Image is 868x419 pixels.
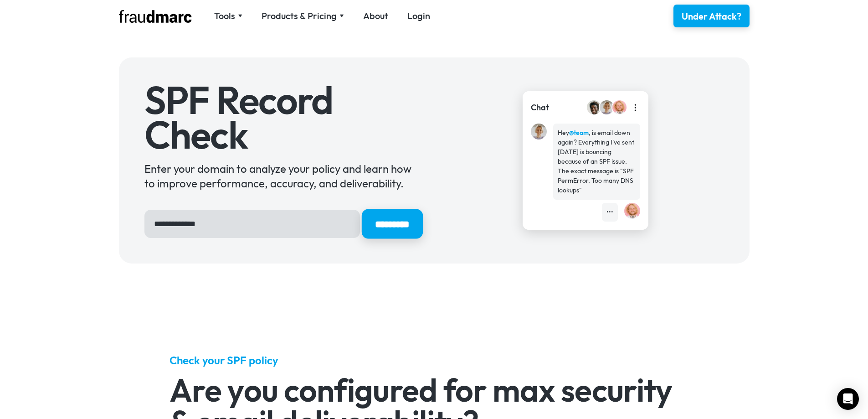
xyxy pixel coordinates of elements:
[673,5,750,27] a: Under Attack?
[682,10,741,23] div: Under Attack?
[407,10,430,22] a: Login
[214,10,235,22] div: Tools
[837,388,859,410] div: Open Intercom Messenger
[144,210,421,238] form: Hero Sign Up Form
[531,102,549,114] div: Chat
[144,161,421,191] div: Enter your domain to analyze your policy and learn how to improve performance, accuracy, and deli...
[363,10,388,22] a: About
[214,10,242,22] div: Tools
[169,353,699,367] h5: Check your SPF policy
[144,83,421,152] h1: SPF Record Check
[262,10,337,22] div: Products & Pricing
[558,128,636,195] div: Hey , is email down again? Everything I've sent [DATE] is bouncing because of an SPF issue. The e...
[606,207,613,217] div: •••
[262,10,344,22] div: Products & Pricing
[569,129,589,137] strong: @team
